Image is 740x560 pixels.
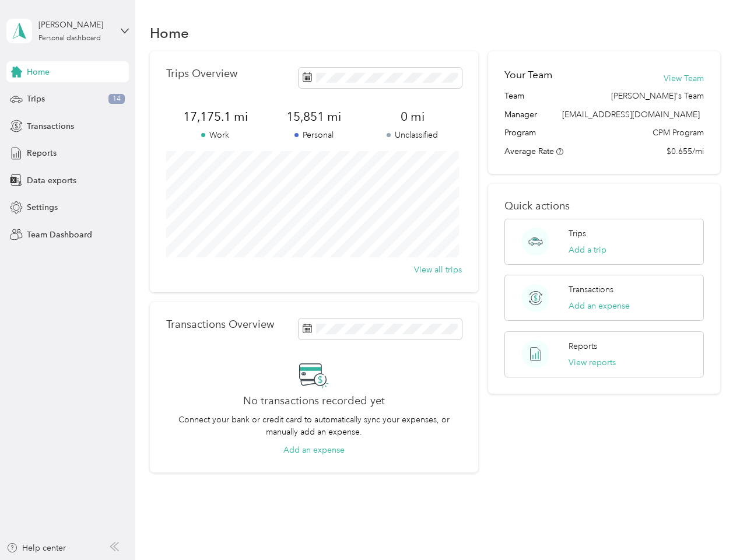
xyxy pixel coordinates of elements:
span: 17,175.1 mi [166,108,265,125]
span: $0.655/mi [667,145,704,157]
span: Team [504,90,524,102]
p: Transactions [569,283,613,296]
button: View reports [569,356,616,369]
button: Add an expense [569,300,630,312]
h2: Your Team [504,68,552,82]
p: Unclassified [363,129,462,141]
span: Transactions [27,120,74,132]
p: Reports [569,340,597,352]
span: Average Rate [504,146,554,156]
iframe: Everlance-gr Chat Button Frame [675,495,740,560]
span: 15,851 mi [265,108,363,125]
span: [EMAIL_ADDRESS][DOMAIN_NAME] [562,110,700,120]
h2: No transactions recorded yet [243,395,385,407]
span: Team Dashboard [27,229,92,241]
span: CPM Program [653,127,704,139]
button: View all trips [414,264,462,276]
p: Trips [569,228,586,240]
button: Help center [6,542,66,554]
span: Program [504,127,536,139]
p: Transactions Overview [166,318,274,331]
span: Settings [27,201,58,213]
p: Trips Overview [166,68,237,80]
h1: Home [150,27,189,39]
p: Quick actions [504,200,703,212]
span: 0 mi [363,108,462,125]
button: Add an expense [283,444,345,456]
p: Personal [265,129,363,141]
span: Trips [27,93,45,105]
span: [PERSON_NAME]'s Team [611,90,704,102]
span: 14 [108,94,125,104]
p: Work [166,129,265,141]
span: Data exports [27,174,76,187]
span: Manager [504,108,537,121]
span: Home [27,66,50,78]
span: Reports [27,147,57,159]
button: Add a trip [569,244,606,256]
div: [PERSON_NAME] [38,19,111,31]
p: Connect your bank or credit card to automatically sync your expenses, or manually add an expense. [166,414,462,438]
button: View Team [664,72,704,85]
div: Personal dashboard [38,35,101,42]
